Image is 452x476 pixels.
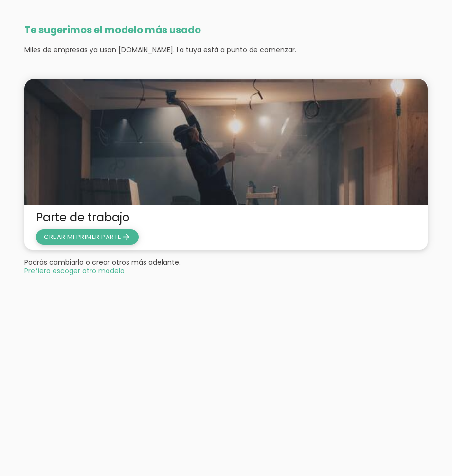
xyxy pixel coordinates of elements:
i: arrow_forward [122,229,131,245]
span: Podrás cambiarlo o crear otros más adelante. [24,257,181,267]
h3: Te sugerimos el modelo más usado [24,24,428,35]
span: CREAR MI PRIMER PARTE [44,232,131,241]
p: Miles de empresas ya usan [DOMAIN_NAME]. La tuya está a punto de comenzar. [24,45,428,55]
img: partediariooperario.jpg [24,79,428,205]
span: Close [24,267,125,274]
span: Parte de trabajo [36,210,416,225]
